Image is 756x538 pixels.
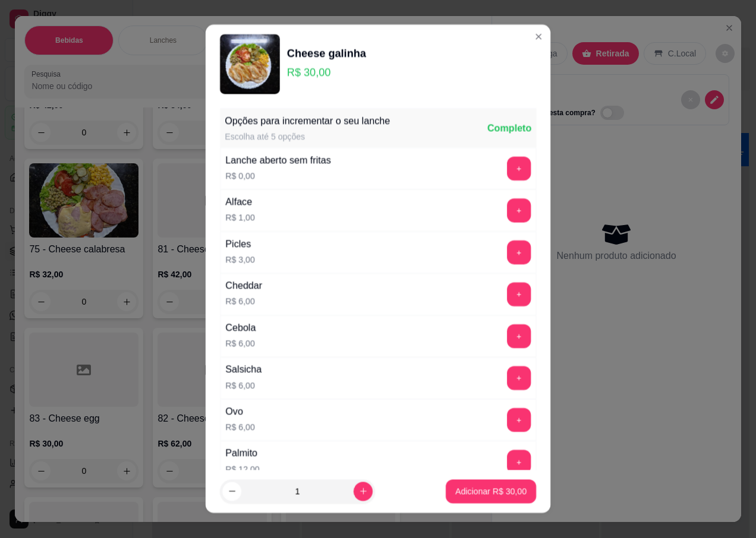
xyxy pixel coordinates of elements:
[225,447,259,461] div: Palmito
[225,254,254,266] p: R$ 3,00
[225,154,330,168] div: Lanche aberto sem fritas
[220,34,280,94] img: product-image
[225,321,256,336] div: Cebola
[507,283,531,306] button: add
[222,482,241,501] button: decrease-product-quantity
[529,27,548,46] button: Close
[225,363,262,377] div: Salsicha
[225,212,254,224] p: R$ 1,00
[225,170,330,182] p: R$ 0,00
[225,422,254,433] p: R$ 6,00
[507,366,531,390] button: add
[225,464,259,476] p: R$ 12,00
[354,482,373,501] button: increase-product-quantity
[287,45,366,62] div: Cheese galinha
[507,450,531,474] button: add
[225,115,390,129] div: Opções para incrementar o seu lanche
[507,157,531,181] button: add
[225,279,262,293] div: Cheddar
[225,131,390,143] div: Escolha até 5 opções
[225,238,254,252] div: Picles
[225,405,254,419] div: Ovo
[455,486,527,498] p: Adicionar R$ 30,00
[487,122,531,136] div: Completo
[446,479,536,503] button: Adicionar R$ 30,00
[507,241,531,265] button: add
[225,195,254,210] div: Alface
[225,380,262,392] p: R$ 6,00
[225,338,256,350] p: R$ 6,00
[507,325,531,349] button: add
[225,296,262,308] p: R$ 6,00
[507,409,531,432] button: add
[287,65,366,81] p: R$ 30,00
[507,199,531,223] button: add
